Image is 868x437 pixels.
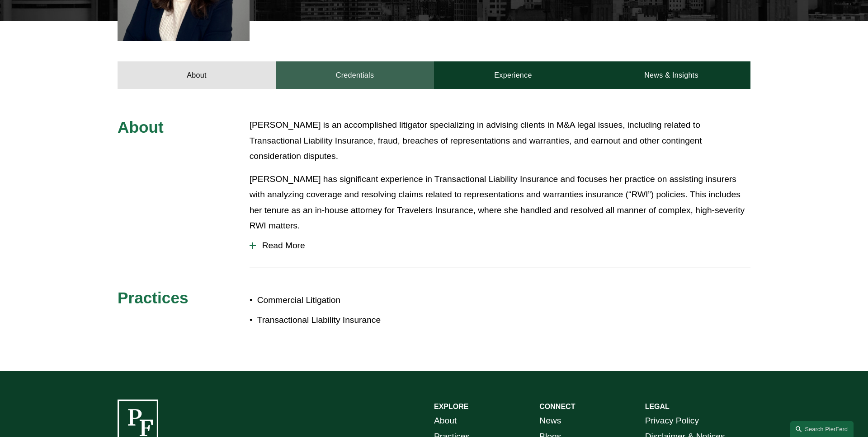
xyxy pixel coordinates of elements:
[434,61,592,88] a: Experience
[592,61,750,88] a: News & Insights
[434,413,457,429] a: About
[539,403,575,410] strong: CONNECT
[118,118,164,136] span: About
[250,172,750,234] p: [PERSON_NAME] has significant experience in Transactional Liability Insurance and focuses her pra...
[539,413,561,429] a: News
[257,312,434,328] p: Transactional Liability Insurance
[276,61,434,88] a: Credentials
[250,117,750,164] p: [PERSON_NAME] is an accomplished litigator specializing in advising clients in M&A legal issues, ...
[250,234,750,257] button: Read More
[257,293,434,308] p: Commercial Litigation
[118,289,189,307] span: Practices
[790,421,854,437] a: Search this site
[645,403,670,410] strong: LEGAL
[256,241,750,251] span: Read More
[434,403,468,410] strong: EXPLORE
[118,61,276,88] a: About
[645,413,699,429] a: Privacy Policy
